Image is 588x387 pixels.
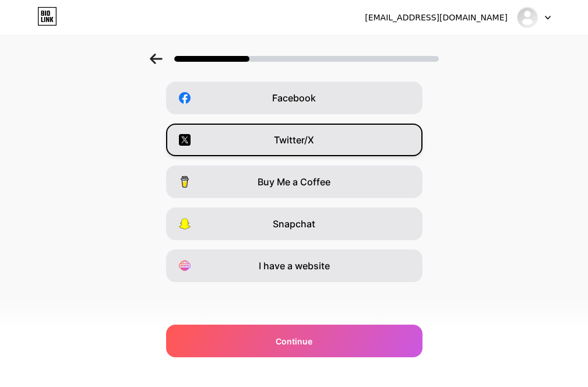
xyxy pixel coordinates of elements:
span: Twitter/X [274,133,314,147]
span: Snapchat [273,217,315,231]
div: [EMAIL_ADDRESS][DOMAIN_NAME] [365,12,508,24]
span: Facebook [272,91,316,105]
span: Buy Me a Coffee [258,175,330,189]
img: Christian Joe [516,6,538,29]
span: I have a website [259,259,330,273]
span: Continue [276,335,312,347]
